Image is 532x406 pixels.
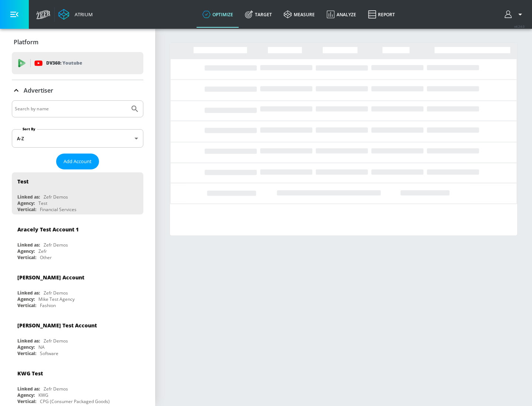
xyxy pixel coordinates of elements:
div: Atrium [72,11,93,18]
div: Aracely Test Account 1Linked as:Zefr DemosAgency:ZefrVertical:Other [12,220,143,262]
div: Vertical: [17,398,36,405]
div: Linked as: [17,386,40,392]
div: Agency: [17,392,35,398]
div: KWG [38,392,48,398]
div: [PERSON_NAME] Test Account [17,322,97,329]
a: Analyze [321,1,362,28]
div: CPG (Consumer Packaged Goods) [40,398,110,405]
div: TestLinked as:Zefr DemosAgency:TestVertical:Financial Services [12,172,143,214]
div: Agency: [17,200,35,206]
div: Zefr Demos [44,338,68,344]
div: Test [17,178,28,185]
div: Linked as: [17,242,40,248]
div: Linked as: [17,290,40,296]
div: Vertical: [17,350,36,357]
button: Add Account [56,154,99,169]
div: [PERSON_NAME] Test AccountLinked as:Zefr DemosAgency:NAVertical:Software [12,316,143,358]
div: Test [38,200,47,206]
div: Linked as: [17,194,40,200]
div: Advertiser [12,80,143,101]
div: Zefr [38,248,47,254]
p: Platform [14,38,38,46]
div: Fashion [40,302,56,309]
a: optimize [197,1,239,28]
a: Report [362,1,401,28]
div: Aracely Test Account 1 [17,226,79,233]
div: A-Z [12,129,143,148]
div: Zefr Demos [44,242,68,248]
div: Zefr Demos [44,290,68,296]
div: Linked as: [17,338,40,344]
a: Target [239,1,278,28]
div: Zefr Demos [44,194,68,200]
a: measure [278,1,321,28]
div: KWG Test [17,370,43,377]
a: Atrium [58,9,93,20]
div: Vertical: [17,206,36,213]
div: Agency: [17,296,35,302]
span: Add Account [64,157,92,166]
div: Software [40,350,58,357]
p: Advertiser [24,86,53,94]
div: Zefr Demos [44,386,68,392]
div: Agency: [17,344,35,350]
div: Vertical: [17,302,36,309]
div: Agency: [17,248,35,254]
div: Financial Services [40,206,76,213]
p: DV360: [46,59,82,67]
div: [PERSON_NAME] AccountLinked as:Zefr DemosAgency:Mike Test AgencyVertical:Fashion [12,268,143,310]
input: Search by name [15,104,127,114]
p: Youtube [62,59,82,67]
div: Other [40,254,52,261]
label: Sort By [21,127,37,131]
div: Mike Test Agency [38,296,75,302]
div: Platform [12,32,143,52]
div: Vertical: [17,254,36,261]
div: [PERSON_NAME] Account [17,274,84,281]
div: NA [38,344,45,350]
div: DV360: Youtube [12,52,143,74]
span: v 4.24.0 [514,24,525,28]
